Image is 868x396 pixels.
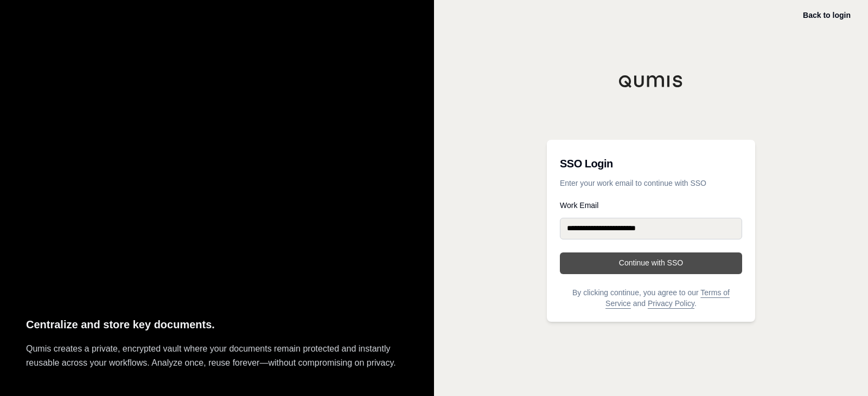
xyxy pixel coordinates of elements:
[560,202,742,209] label: Work Email
[560,153,742,174] h3: SSO Login
[618,75,684,88] img: Qumis
[26,342,408,370] p: Qumis creates a private, encrypted vault where your documents remain protected and instantly reus...
[560,287,742,309] p: By clicking continue, you agree to our and .
[560,252,742,274] button: Continue with SSO
[803,11,851,20] a: Back to login
[648,299,694,308] a: Privacy Policy
[26,316,408,334] p: Centralize and store key documents.
[605,288,730,308] a: Terms of Service
[560,178,742,189] p: Enter your work email to continue with SSO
